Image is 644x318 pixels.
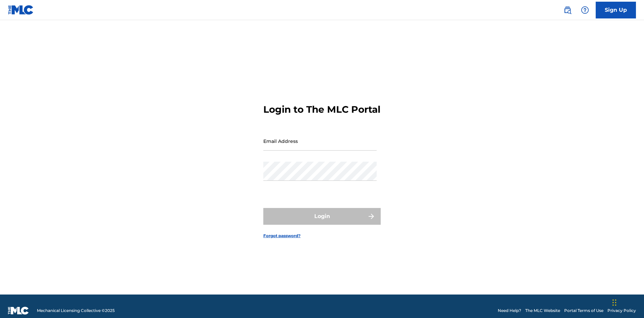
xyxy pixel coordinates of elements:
img: MLC Logo [8,5,34,15]
a: Need Help? [498,308,521,314]
img: logo [8,307,29,315]
a: Public Search [561,3,574,17]
a: Portal Terms of Use [564,308,603,314]
span: Mechanical Licensing Collective © 2025 [37,308,115,314]
img: help [581,6,589,14]
a: Sign Up [596,2,636,18]
img: search [563,6,572,14]
a: Privacy Policy [607,308,636,314]
a: Forgot password? [263,233,301,239]
a: The MLC Website [525,308,560,314]
div: Drag [612,293,616,313]
h3: Login to The MLC Portal [263,104,380,115]
div: Help [578,3,592,17]
iframe: Chat Widget [610,286,644,318]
